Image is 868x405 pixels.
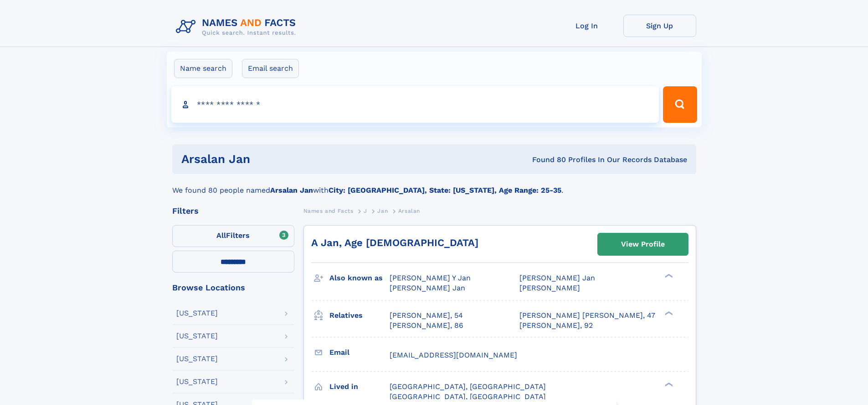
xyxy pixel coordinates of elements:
a: Jan [377,205,388,216]
div: [US_STATE] [176,332,218,340]
span: [GEOGRAPHIC_DATA], [GEOGRAPHIC_DATA] [390,392,546,401]
div: [US_STATE] [176,310,218,317]
span: [GEOGRAPHIC_DATA], [GEOGRAPHIC_DATA] [390,382,546,391]
a: [PERSON_NAME], 54 [390,310,463,321]
span: J [364,208,367,214]
input: search input [171,86,659,123]
span: [PERSON_NAME] Jan [390,284,465,292]
a: Sign Up [623,15,696,37]
a: J [364,205,367,216]
span: Jan [377,208,388,214]
label: Filters [172,225,294,247]
b: City: [GEOGRAPHIC_DATA], State: [US_STATE], Age Range: 25-35 [329,186,561,195]
a: Log In [550,15,623,37]
div: View Profile [621,234,665,255]
div: Found 80 Profiles In Our Records Database [391,155,687,165]
span: [EMAIL_ADDRESS][DOMAIN_NAME] [390,351,517,359]
div: We found 80 people named with . [172,174,696,196]
span: Arsalan [398,208,420,214]
a: Names and Facts [303,205,354,216]
label: Email search [242,59,299,78]
span: [PERSON_NAME] [519,284,580,292]
label: Name search [174,59,232,78]
button: Search Button [663,86,697,123]
a: [PERSON_NAME], 92 [519,321,593,331]
a: A Jan, Age [DEMOGRAPHIC_DATA] [311,237,478,248]
span: All [216,231,226,240]
a: [PERSON_NAME], 86 [390,321,463,331]
div: [US_STATE] [176,355,218,363]
div: ❯ [663,273,673,279]
h3: Lived in [329,379,390,394]
span: [PERSON_NAME] Y Jan [390,274,471,282]
img: Logo Names and Facts [172,15,303,39]
span: [PERSON_NAME] Jan [519,274,595,282]
div: Browse Locations [172,284,294,292]
div: ❯ [663,310,673,316]
div: ❯ [663,381,673,387]
b: Arsalan Jan [270,186,313,195]
a: [PERSON_NAME] [PERSON_NAME], 47 [519,310,655,321]
div: [US_STATE] [176,378,218,385]
h3: Relatives [329,308,390,323]
div: Filters [172,207,294,215]
h3: Email [329,345,390,360]
h3: Also known as [329,270,390,286]
a: View Profile [598,233,688,255]
h1: Arsalan Jan [181,153,391,165]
